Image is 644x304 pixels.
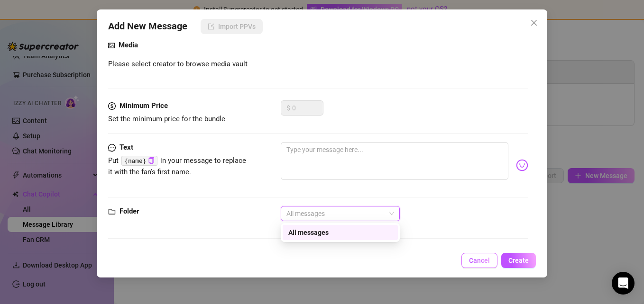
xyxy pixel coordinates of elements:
span: Add New Message [108,19,187,34]
div: All messages [283,225,398,240]
button: Close [526,15,542,30]
div: All messages [288,227,392,238]
button: Click to Copy [148,157,154,164]
span: Close [526,19,542,27]
span: Cancel [469,257,490,264]
span: All messages [286,206,394,221]
span: Create [508,257,529,264]
span: Set the minimum price for the bundle [108,115,225,123]
span: close [530,19,538,27]
span: message [108,142,116,153]
strong: Minimum Price [120,101,168,110]
button: Cancel [461,253,497,268]
strong: Text [120,143,133,152]
button: Create [501,253,536,268]
span: copy [148,157,154,163]
button: Import PPVs [201,19,263,34]
strong: Folder [120,207,139,215]
code: {name} [121,156,157,166]
span: Put in your message to replace it with the fan's first name. [108,156,247,176]
span: folder [108,206,116,217]
span: dollar [108,100,116,112]
span: picture [108,40,115,51]
img: svg%3e [516,159,528,171]
span: Please select creator to browse media vault [108,59,248,70]
div: Open Intercom Messenger [612,272,635,295]
strong: Media [119,41,138,49]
